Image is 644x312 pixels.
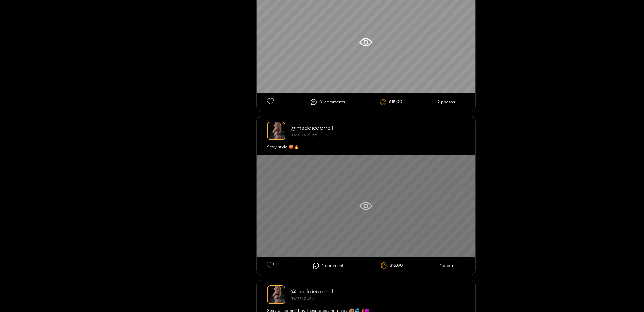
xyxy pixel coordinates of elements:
small: [DATE] 12:46 pm [291,297,317,301]
small: [DATE] 12:36 pm [291,133,317,137]
li: $15.00 [380,99,402,105]
span: comment s [324,100,345,104]
li: 2 photos [437,100,455,104]
img: maddiedorrell [267,285,285,304]
span: comment [325,263,344,268]
div: Sexy style 🍑🔥 [267,144,465,150]
img: maddiedorrell [267,122,285,140]
div: @ maddiedorrell [291,125,465,131]
li: 0 [311,99,345,105]
li: 1 photo [440,263,455,268]
div: @ maddiedorrell [291,288,465,294]
li: 1 [313,263,344,269]
li: $15.00 [381,262,403,269]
